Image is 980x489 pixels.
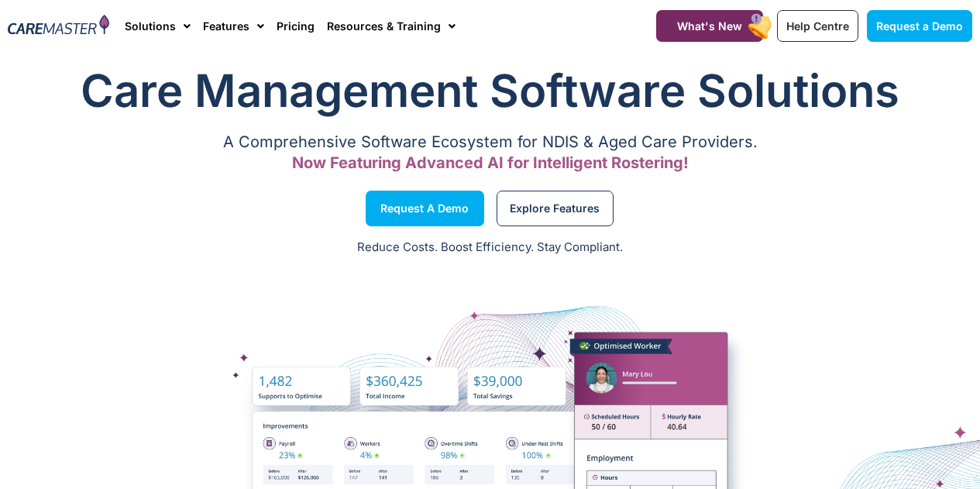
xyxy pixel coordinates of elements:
a: Request a Demo [366,191,484,226]
a: Explore Features [497,191,614,226]
span: Now Featuring Advanced AI for Intelligent Rostering! [292,153,689,172]
span: Explore Features [510,205,600,212]
span: Request a Demo [380,205,469,212]
p: A Comprehensive Software Ecosystem for NDIS & Aged Care Providers. [8,137,972,147]
a: What's New [656,10,763,42]
span: Help Centre [786,19,849,33]
span: Request a Demo [876,19,963,33]
img: CareMaster Logo [8,15,109,37]
h1: Care Management Software Solutions [8,60,972,122]
a: Help Centre [777,10,858,42]
p: Reduce Costs. Boost Efficiency. Stay Compliant. [9,239,971,257]
a: Request a Demo [867,10,972,42]
span: What's New [677,19,742,33]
